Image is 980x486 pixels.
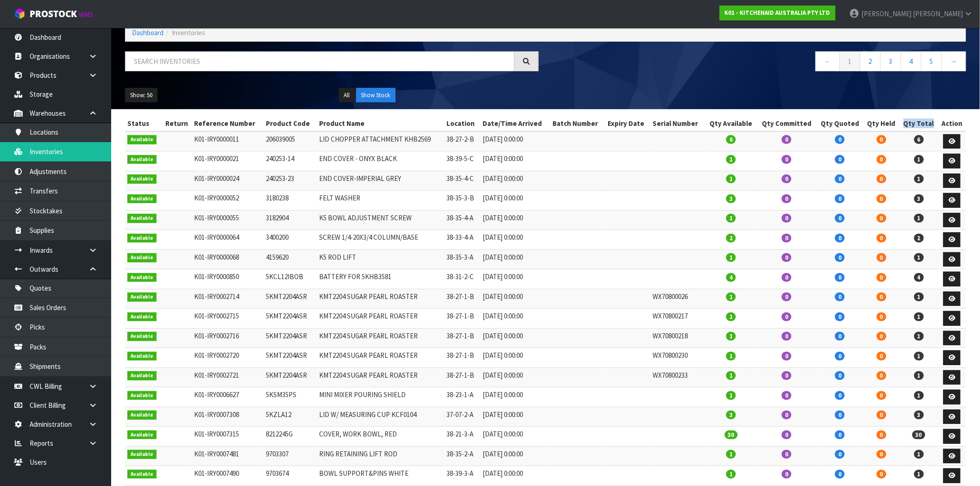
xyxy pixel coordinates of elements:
span: 0 [877,450,886,459]
td: 38-27-1-B [445,309,481,329]
td: K5 ROD LIFT [317,249,445,269]
td: K01-IRY0000024 [192,171,264,191]
td: [DATE] 0:00:00 [480,446,550,466]
span: [PERSON_NAME] [861,9,911,18]
td: 38-21-3-A [445,427,481,447]
th: Location [445,116,481,131]
td: K01-IRY0002716 [192,328,264,348]
span: 6 [726,135,736,144]
span: 1 [914,253,924,262]
span: 1 [914,450,924,459]
span: Available [127,253,157,262]
span: 1 [914,155,924,164]
span: 0 [877,194,886,203]
td: BOWL SUPPORT&PINS WHITE [317,466,445,486]
span: 1 [914,293,924,301]
span: 3 [726,194,736,203]
td: [DATE] 0:00:00 [480,210,550,230]
td: 5KMT2204ASR [264,348,317,368]
span: 0 [782,194,792,203]
span: 0 [877,234,886,243]
span: 0 [877,214,886,223]
th: Qty Quoted [817,116,864,131]
td: WX70800230 [650,348,705,368]
span: 0 [835,450,845,459]
span: 0 [835,332,845,341]
td: [DATE] 0:00:00 [480,427,550,447]
th: Product Code [264,116,317,131]
span: 0 [782,253,792,262]
td: 38-27-1-B [445,328,481,348]
td: K01-IRY0002715 [192,309,264,329]
td: 38-27-2-B [445,131,481,151]
span: 0 [877,135,886,144]
a: ← [816,51,840,71]
th: Product Name [317,116,445,131]
span: 0 [782,214,792,223]
span: Available [127,214,157,223]
span: 1 [726,332,736,341]
td: [DATE] 0:00:00 [480,249,550,269]
th: Qty Available [705,116,757,131]
small: WMS [79,10,93,19]
th: Qty Held [864,116,900,131]
td: 38-27-1-B [445,289,481,309]
span: 1 [726,371,736,380]
button: Show: 50 [125,88,157,103]
span: 0 [835,214,845,223]
span: 3 [726,411,736,419]
span: Available [127,430,157,440]
td: 5KZLA12 [264,407,317,427]
span: 1 [914,391,924,400]
td: 240253-23 [264,171,317,191]
td: 3182904 [264,210,317,230]
th: Serial Number [650,116,705,131]
a: 1 [840,51,861,71]
td: [DATE] 0:00:00 [480,387,550,407]
a: 3 [880,51,901,71]
td: 5KSM35PS [264,387,317,407]
th: Reference Number [192,116,264,131]
span: 0 [782,174,792,183]
span: 0 [835,273,845,282]
td: 4159620 [264,249,317,269]
td: K01-IRY0007481 [192,446,264,466]
a: 4 [901,51,922,71]
td: 9703307 [264,446,317,466]
a: 5 [921,51,942,71]
td: KMT2204 SUGAR PEARL ROASTER [317,309,445,329]
span: 30 [725,430,738,439]
span: 1 [726,253,736,262]
span: Available [127,352,157,361]
td: K01-IRY0000064 [192,230,264,250]
span: 0 [877,411,886,419]
td: K01-IRY0000850 [192,269,264,289]
span: 0 [835,371,845,380]
td: 240253-14 [264,151,317,171]
td: 3180238 [264,191,317,211]
span: 0 [782,293,792,301]
span: 0 [835,352,845,361]
span: 1 [914,332,924,341]
span: Available [127,332,157,341]
span: 0 [835,135,845,144]
span: 6 [914,135,924,144]
td: [DATE] 0:00:00 [480,348,550,368]
td: 38-27-1-B [445,348,481,368]
span: 0 [782,155,792,164]
span: 1 [914,371,924,380]
span: 4 [914,273,924,282]
td: 206039005 [264,131,317,151]
button: All [339,88,355,103]
td: FELT WASHER [317,191,445,211]
td: 38-35-3-B [445,191,481,211]
td: END COVER-IMPERIAL GREY [317,171,445,191]
span: 0 [782,312,792,321]
td: SCREW 1/4-20X3/4 COLUMN/BASE [317,230,445,250]
span: 0 [835,253,845,262]
span: 3 [914,194,924,203]
td: [DATE] 0:00:00 [480,309,550,329]
span: 0 [782,430,792,439]
span: 0 [877,312,886,321]
span: [PERSON_NAME] [913,9,963,18]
